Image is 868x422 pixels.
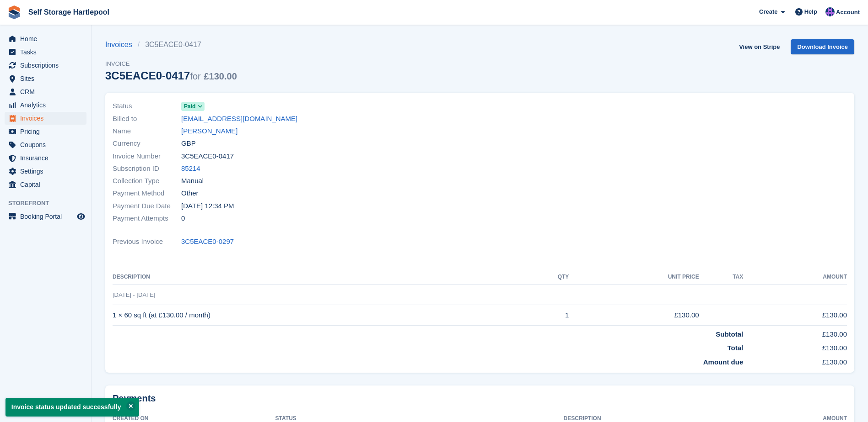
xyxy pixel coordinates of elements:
a: menu [5,165,86,178]
a: menu [5,59,86,72]
span: Insurance [20,152,75,164]
span: Manual [181,176,204,186]
a: 85214 [181,164,200,174]
span: Payment Attempts [113,213,181,224]
th: QTY [522,270,569,285]
a: Paid [181,101,205,111]
h2: Payments [113,393,847,404]
span: Payment Method [113,188,181,199]
a: [EMAIL_ADDRESS][DOMAIN_NAME] [181,114,297,124]
strong: Amount due [703,358,744,366]
span: Settings [20,165,75,178]
strong: Total [728,344,744,352]
span: Status [113,101,181,111]
span: Storefront [8,199,91,208]
a: menu [5,125,86,138]
span: Home [20,32,75,45]
td: £130.00 [743,305,847,326]
span: GBP [181,138,196,149]
a: menu [5,72,86,85]
span: Help [804,7,817,16]
span: Currency [113,138,181,149]
strong: Subtotal [716,330,743,338]
span: Previous Invoice [113,237,181,247]
span: Subscription ID [113,164,181,174]
a: menu [5,138,86,151]
a: menu [5,210,86,223]
span: Paid [184,102,195,111]
a: menu [5,85,86,98]
span: Collection Type [113,176,181,186]
span: £130.00 [204,71,237,81]
span: [DATE] - [DATE] [113,291,155,298]
a: Download Invoice [791,39,854,54]
span: Invoice Number [113,151,181,162]
span: Invoices [20,112,75,125]
span: Account [836,8,860,17]
span: Analytics [20,99,75,111]
div: 3C5EACE0-0417 [105,69,237,82]
a: menu [5,32,86,45]
a: Preview store [75,211,86,222]
a: 3C5EACE0-0297 [181,237,234,247]
span: Booking Portal [20,210,75,223]
a: menu [5,152,86,164]
a: menu [5,112,86,125]
span: Name [113,126,181,137]
span: Create [759,7,777,16]
td: 1 [522,305,569,326]
a: Self Storage Hartlepool [25,5,113,20]
a: menu [5,178,86,191]
span: CRM [20,85,75,98]
td: £130.00 [569,305,699,326]
th: Amount [743,270,847,285]
nav: breadcrumbs [105,39,237,50]
a: View on Stripe [735,39,783,54]
p: Invoice status updated successfully [5,398,139,417]
td: 1 × 60 sq ft (at £130.00 / month) [113,305,522,326]
span: Tasks [20,46,75,58]
span: Subscriptions [20,59,75,72]
span: Payment Due Date [113,201,181,211]
span: 3C5EACE0-0417 [181,151,234,162]
span: Other [181,188,199,199]
a: [PERSON_NAME] [181,126,237,137]
th: Description [113,270,522,285]
span: Invoice [105,59,237,69]
span: Billed to [113,114,181,124]
td: £130.00 [743,339,847,353]
td: £130.00 [743,353,847,368]
img: Sean Wood [825,7,835,16]
span: Capital [20,178,75,191]
span: Pricing [20,125,75,138]
span: Sites [20,72,75,85]
span: 0 [181,213,185,224]
a: menu [5,99,86,111]
img: stora-icon-8386f47178a22dfd0bd8f6a31ec36ba5ce8667c1dd55bd0f319d3a0aa187defe.svg [7,5,21,19]
span: for [190,71,200,81]
time: 2025-08-10 11:34:31 UTC [181,201,234,211]
a: Invoices [105,39,138,50]
a: menu [5,46,86,58]
th: Tax [699,270,744,285]
td: £130.00 [743,325,847,339]
span: Coupons [20,138,75,151]
th: Unit Price [569,270,699,285]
